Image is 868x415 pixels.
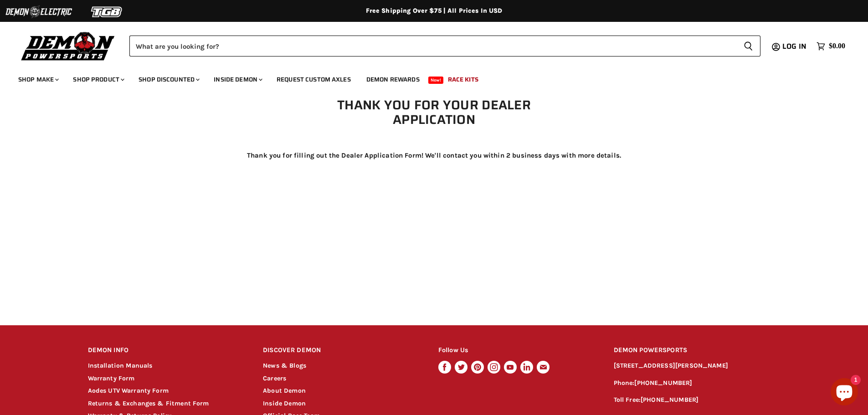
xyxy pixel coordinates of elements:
h2: DEMON POWERSPORTS [614,340,781,361]
a: Aodes UTV Warranty Form [88,387,169,395]
img: Demon Electric Logo 2 [5,3,73,20]
a: Installation Manuals [88,362,153,369]
a: Race Kits [441,70,485,89]
p: Thank you for filling out the Dealer Application Form! We'll contact you within 2 business days w... [105,150,763,161]
h2: DISCOVER DEMON [263,340,421,361]
h2: Follow Us [438,340,596,361]
a: About Demon [263,387,306,395]
p: [STREET_ADDRESS][PERSON_NAME] [614,361,781,371]
a: [PHONE_NUMBER] [634,379,692,387]
p: Toll Free: [614,395,781,405]
a: Log in [778,42,812,51]
img: Demon Powersports [18,30,118,62]
form: Product [129,36,760,56]
span: Log in [782,41,806,52]
p: Phone: [614,378,781,389]
a: Request Custom Axles [270,70,358,89]
a: Shop Make [11,70,64,89]
div: Free Shipping Over $75 | All Prices In USD [70,7,799,15]
a: Returns & Exchanges & Fitment Form [88,400,209,407]
h2: DEMON INFO [88,340,246,361]
a: News & Blogs [263,362,306,369]
a: Shop Product [66,70,130,89]
span: New! [428,77,444,84]
inbox-online-store-chat: Shopify online store chat [828,378,861,408]
a: Warranty Form [88,374,135,382]
button: Search [736,36,760,56]
input: Search [129,36,736,56]
a: $0.00 [812,40,850,53]
img: TGB Logo 2 [73,3,141,20]
a: [PHONE_NUMBER] [641,396,699,404]
a: Demon Rewards [360,70,426,89]
a: Careers [263,374,286,382]
span: $0.00 [829,42,845,51]
h1: Thank you for your Dealer Application [298,97,571,127]
a: Inside Demon [263,400,306,407]
ul: Main menu [11,67,843,89]
a: Shop Discounted [132,70,205,89]
a: Inside Demon [207,70,268,89]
